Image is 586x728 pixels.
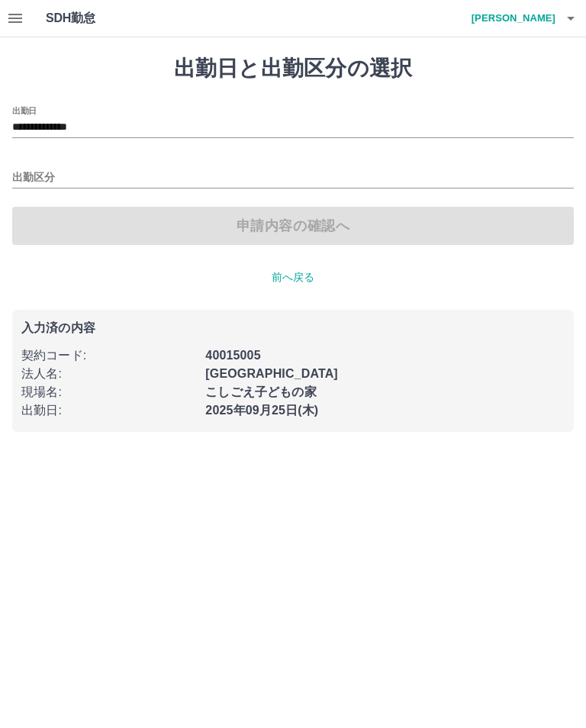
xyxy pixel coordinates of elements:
p: 契約コード : [21,346,196,365]
b: こしごえ子どもの家 [205,385,316,398]
b: 2025年09月25日(木) [205,404,318,417]
b: 40015005 [205,349,260,362]
h1: 出勤日と出勤区分の選択 [12,56,574,82]
p: 出勤日 : [21,401,196,420]
b: [GEOGRAPHIC_DATA] [205,367,338,380]
p: 前へ戻る [12,269,574,285]
label: 出勤日 [12,105,37,116]
p: 法人名 : [21,365,196,383]
p: 入力済の内容 [21,322,565,334]
p: 現場名 : [21,383,196,401]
